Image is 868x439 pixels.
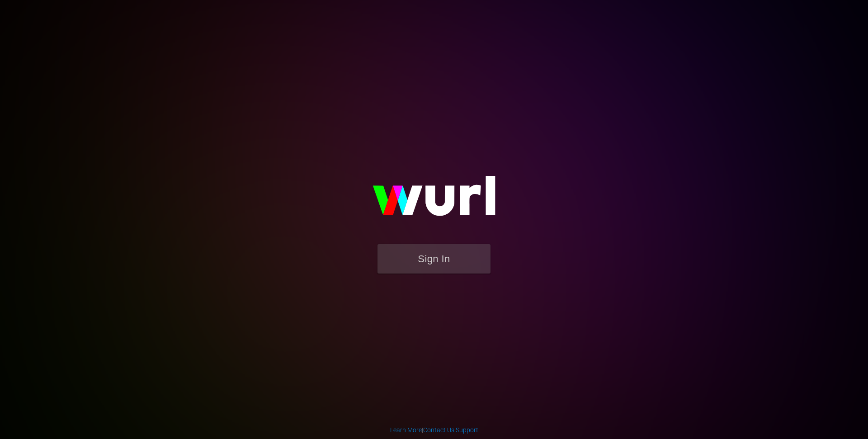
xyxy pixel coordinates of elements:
a: Contact Us [423,426,454,434]
img: wurl-logo-on-black-223613ac3d8ba8fe6dc639794a292ebdb59501304c7dfd60c99c58986ef67473.svg [344,156,524,244]
a: Support [456,426,478,434]
div: | | [390,425,478,434]
a: Learn More [390,426,422,434]
button: Sign In [377,244,491,274]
